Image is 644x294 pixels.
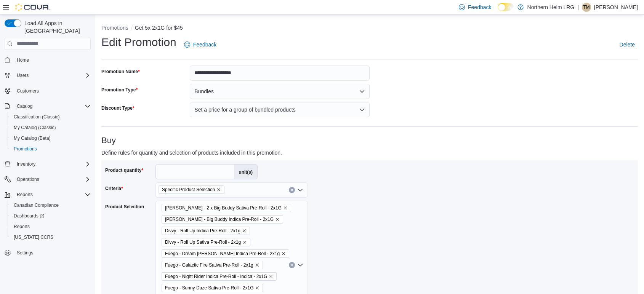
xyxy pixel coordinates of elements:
p: | [577,3,579,12]
a: Dashboards [11,211,47,220]
span: Washington CCRS [11,233,91,242]
span: Settings [17,250,33,256]
span: [US_STATE] CCRS [14,234,53,240]
span: Dashboards [11,211,91,220]
label: Promotion Type [101,87,138,93]
span: Fuego - Sunny Daze Sativa Pre-Roll - 2x1G [162,284,263,292]
span: TM [583,3,590,12]
p: [PERSON_NAME] [594,3,638,12]
button: Bundles [190,84,370,99]
a: Canadian Compliance [11,201,62,210]
a: Classification (Classic) [11,112,63,121]
button: Reports [2,189,94,200]
span: Inventory [14,160,91,169]
button: Customers [2,85,94,96]
button: Remove Fuego - Sunny Daze Sativa Pre-Roll - 2x1G from selection in this group [255,286,260,290]
span: Load All Apps in [GEOGRAPHIC_DATA] [21,19,91,35]
button: Get 5x 2x1G for $45 [135,25,183,31]
span: Classification (Classic) [14,114,60,120]
button: Remove Fuego - Night Rider Indica Pre-Roll - Indica - 2x1G from selection in this group [269,274,273,279]
button: Users [14,71,32,80]
span: Fuego - Night Rider Indica Pre-Roll - Indica - 2x1G [162,272,277,281]
span: Users [17,72,29,78]
button: Inventory [2,159,94,169]
button: Remove Buddy Blooms - Big Buddy Indica Pre-Roll - 2x1G from selection in this group [275,217,280,222]
button: Catalog [14,102,35,111]
span: Users [14,71,91,80]
span: Reports [11,222,91,231]
span: Specific Product Selection [159,185,224,194]
button: Classification (Classic) [8,112,94,122]
span: Home [14,55,91,65]
button: Remove Buddy Blooms - 2 x Big Buddy Sativa Pre-Roll - 2x1G from selection in this group [283,206,288,210]
span: Reports [17,192,33,198]
span: Catalog [17,103,32,109]
button: Canadian Compliance [8,200,94,211]
span: Dashboards [14,213,44,219]
span: Fuego - Night Rider Indica Pre-Roll - Indica - 2x1G [165,273,267,280]
span: Feedback [193,41,216,48]
span: Feedback [468,3,491,11]
button: Settings [2,247,94,258]
span: Inventory [17,161,35,167]
span: My Catalog (Classic) [14,125,56,131]
span: Fuego - Dream [PERSON_NAME] Indica Pre-Roll - 2x1g [165,250,280,257]
a: Promotions [11,144,40,153]
label: Criteria [105,185,123,192]
a: [US_STATE] CCRS [11,233,56,242]
button: Set a price for a group of bundled products [190,102,370,117]
a: Reports [11,222,33,231]
button: Remove Fuego - Galactic Fire Sativa Pre-Roll - 2x1g from selection in this group [255,263,260,267]
button: Clear input [289,262,295,268]
a: My Catalog (Classic) [11,123,59,132]
p: Define rules for quantity and selection of products included in this promotion. [101,148,504,157]
span: My Catalog (Classic) [11,123,91,132]
a: My Catalog (Beta) [11,134,54,143]
span: Promotions [11,144,91,153]
label: Product Selection [105,204,144,210]
h3: Buy [101,136,638,145]
span: Operations [14,175,91,184]
span: Catalog [14,102,91,111]
button: [US_STATE] CCRS [8,232,94,243]
label: unit(s) [234,165,257,179]
span: Buddy Blooms - Big Buddy Indica Pre-Roll - 2x1G [162,215,283,224]
input: Dark Mode [498,3,514,11]
span: Promotions [14,146,37,152]
span: Fuego - Galactic Fire Sativa Pre-Roll - 2x1g [162,261,263,269]
button: My Catalog (Beta) [8,133,94,144]
button: Open list of options [297,187,303,193]
span: Divvy - Roll Up Indica Pre-Roll - 2x1g [162,227,250,235]
span: Divvy - Roll Up Sativa Pre-Roll - 2x1g [165,238,241,246]
button: Inventory [14,160,38,169]
button: Delete [617,37,638,52]
span: Reports [14,224,30,230]
div: Trevor Mackenzie [582,3,591,12]
button: Users [2,70,94,81]
button: Remove Specific Product Selection from selection in this group [216,187,221,192]
nav: An example of EuiBreadcrumbs [101,24,638,33]
span: [PERSON_NAME] - Big Buddy Indica Pre-Roll - 2x1G [165,216,274,223]
span: Home [17,57,29,63]
label: Promotion Name [101,69,140,75]
span: Fuego - Sunny Daze Sativa Pre-Roll - 2x1G [165,284,253,292]
button: Promotions [101,25,128,31]
span: Divvy - Roll Up Sativa Pre-Roll - 2x1g [162,238,250,246]
button: Clear input [289,187,295,193]
span: Operations [17,176,39,182]
span: Customers [17,88,39,94]
span: Reports [14,190,91,199]
button: Promotions [8,144,94,154]
span: Delete [620,41,635,48]
h1: Edit Promotion [101,35,176,50]
button: Operations [14,175,42,184]
label: Discount Type [101,105,134,111]
span: [PERSON_NAME] - 2 x Big Buddy Sativa Pre-Roll - 2x1G [165,204,282,212]
img: Cova [15,3,50,11]
button: Reports [8,221,94,232]
span: My Catalog (Beta) [11,134,91,143]
nav: Complex example [5,51,91,278]
button: Remove Divvy - Roll Up Indica Pre-Roll - 2x1g from selection in this group [242,228,247,233]
a: Settings [14,248,36,257]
